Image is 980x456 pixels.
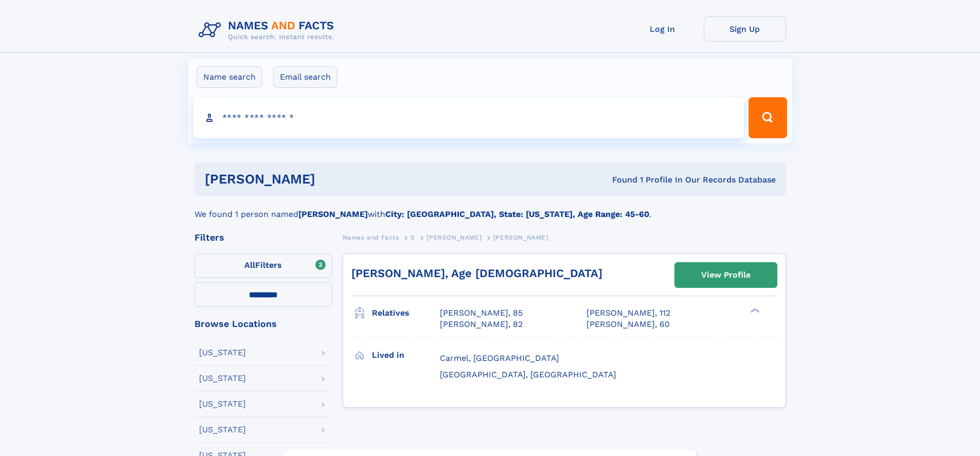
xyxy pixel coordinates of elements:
[411,231,415,244] a: S
[298,209,368,219] b: [PERSON_NAME]
[426,231,482,244] a: [PERSON_NAME]
[701,263,751,287] div: View Profile
[586,307,670,319] a: [PERSON_NAME], 112
[197,66,262,88] label: Name search
[199,374,246,382] div: [US_STATE]
[440,319,523,330] a: [PERSON_NAME], 82
[194,253,332,278] label: Filters
[493,234,548,241] span: [PERSON_NAME]
[675,263,777,287] a: View Profile
[244,260,255,270] span: All
[273,66,337,88] label: Email search
[464,174,776,186] div: Found 1 Profile In Our Records Database
[426,234,482,241] span: [PERSON_NAME]
[193,97,744,138] input: search input
[194,233,332,242] div: Filters
[440,353,559,363] span: Carmel, [GEOGRAPHIC_DATA]
[343,231,399,244] a: Names and Facts
[586,319,670,330] a: [PERSON_NAME], 60
[704,16,786,42] a: Sign Up
[199,426,246,434] div: [US_STATE]
[440,370,616,379] span: [GEOGRAPHIC_DATA], [GEOGRAPHIC_DATA]
[411,234,415,241] span: S
[748,307,760,314] div: ❯
[199,349,246,357] div: [US_STATE]
[194,319,332,329] div: Browse Locations
[440,307,523,319] a: [PERSON_NAME], 85
[385,209,649,219] b: City: [GEOGRAPHIC_DATA], State: [US_STATE], Age Range: 45-60
[749,97,787,138] button: Search Button
[194,196,786,221] div: We found 1 person named with .
[621,16,704,42] a: Log In
[199,400,246,408] div: [US_STATE]
[372,346,440,364] h3: Lived in
[205,173,464,186] h1: [PERSON_NAME]
[351,267,602,280] a: [PERSON_NAME], Age [DEMOGRAPHIC_DATA]
[194,16,343,44] img: Logo Names and Facts
[372,304,440,322] h3: Relatives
